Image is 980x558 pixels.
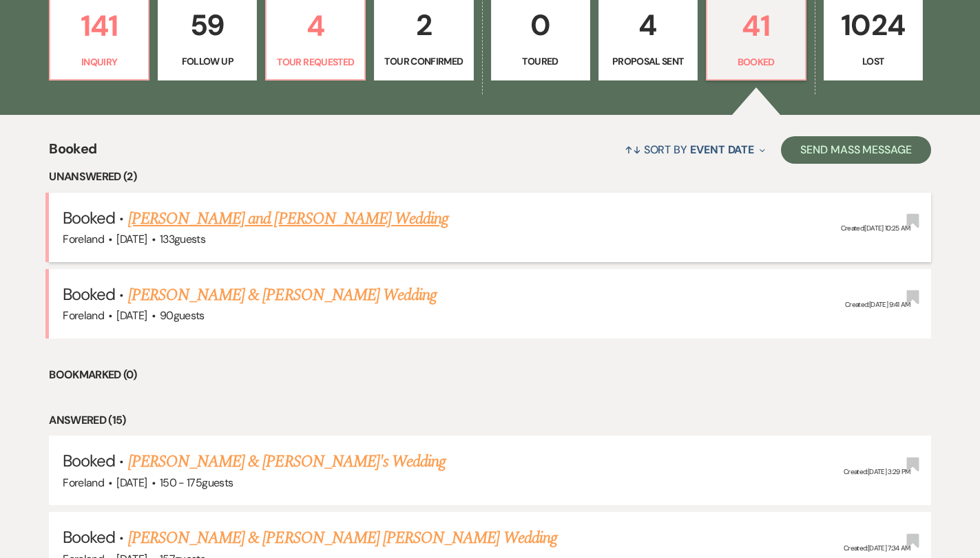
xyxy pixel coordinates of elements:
[500,54,581,69] p: Toured
[63,475,104,490] span: Foreland
[500,2,581,48] p: 0
[167,2,248,48] p: 59
[844,544,910,552] span: Created: [DATE] 7:34 AM
[833,54,914,69] p: Lost
[275,54,356,69] p: Tour Requested
[781,136,931,164] button: Send Mass Message
[716,3,797,49] p: 41
[607,2,689,48] p: 4
[49,366,931,384] li: Bookmarked (0)
[383,2,464,48] p: 2
[690,142,754,157] span: Event Date
[160,308,205,323] span: 90 guests
[128,283,437,308] a: [PERSON_NAME] & [PERSON_NAME] Wedding
[619,131,771,168] button: Sort By Event Date
[59,54,140,69] p: Inquiry
[845,301,910,310] span: Created: [DATE] 9:41 AM
[63,283,115,305] span: Booked
[160,232,205,246] span: 133 guests
[607,54,689,69] p: Proposal Sent
[160,475,233,490] span: 150 - 175 guests
[49,168,931,186] li: Unanswered (2)
[167,54,248,69] p: Follow Up
[625,142,641,157] span: ↑↓
[49,138,96,168] span: Booked
[63,232,104,246] span: Foreland
[59,3,140,49] p: 141
[841,224,910,233] span: Created: [DATE] 10:25 AM
[63,308,104,323] span: Foreland
[116,232,147,246] span: [DATE]
[116,308,147,323] span: [DATE]
[833,2,914,48] p: 1024
[275,3,356,49] p: 4
[63,207,115,228] span: Booked
[63,450,115,471] span: Booked
[716,54,797,69] p: Booked
[116,475,147,490] span: [DATE]
[63,526,115,548] span: Booked
[128,526,557,550] a: [PERSON_NAME] & [PERSON_NAME] [PERSON_NAME] Wedding
[383,54,464,69] p: Tour Confirmed
[844,467,910,476] span: Created: [DATE] 3:29 PM
[49,411,931,429] li: Answered (15)
[128,449,446,474] a: [PERSON_NAME] & [PERSON_NAME]'s Wedding
[128,206,449,231] a: [PERSON_NAME] and [PERSON_NAME] Wedding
